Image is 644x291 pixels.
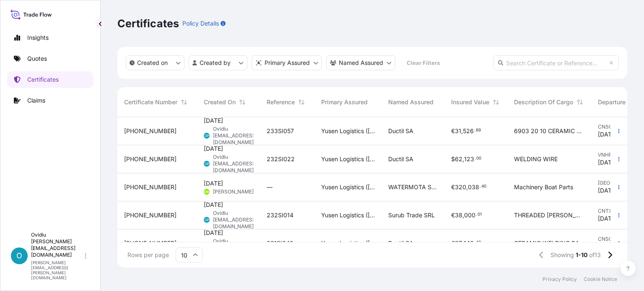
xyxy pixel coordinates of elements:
button: cargoOwner Filter options [326,55,395,70]
p: Created on [137,59,168,67]
span: Ovidiu [EMAIL_ADDRESS][DOMAIN_NAME] [213,238,257,258]
button: Sort [296,97,306,107]
p: Ovidiu [PERSON_NAME][EMAIL_ADDRESS][DOMAIN_NAME] [31,232,83,258]
span: , [466,184,468,190]
button: Sort [491,97,501,107]
button: createdBy Filter options [189,55,247,70]
p: [PERSON_NAME][EMAIL_ADDRESS][PERSON_NAME][DOMAIN_NAME] [31,260,83,280]
span: Insured Value [451,98,489,106]
span: Showing [551,251,574,259]
span: [DATE] [598,214,617,223]
p: Clear Filters [407,59,440,67]
span: Surub Trade SRL [388,211,435,219]
span: Yusen Logistics ([GEOGRAPHIC_DATA]) S.R.L. [321,211,375,219]
span: Yusen Logistics ([GEOGRAPHIC_DATA]) S.R.L. [321,155,375,163]
span: 123 [464,156,474,162]
span: € [451,212,455,218]
span: [PHONE_NUMBER] [124,239,177,247]
span: Yusen Logistics ([GEOGRAPHIC_DATA]) S.R.L. [321,183,375,191]
button: Sort [575,97,585,107]
span: 000 [464,212,475,218]
span: MB [204,188,209,196]
p: Privacy Policy [543,276,577,283]
button: Sort [237,97,247,107]
span: Ovidiu [EMAIL_ADDRESS][DOMAIN_NAME] [213,210,257,230]
span: , [462,156,464,162]
span: 6903 20 10 CERAMIC WELDING BACKUP [514,127,584,135]
span: 31 [455,128,461,134]
span: , [462,212,464,218]
span: [DATE] [204,229,223,237]
span: 00 [476,157,481,160]
span: Ductil SA [388,155,413,163]
span: [PERSON_NAME] [213,188,254,195]
span: Ductil SA [388,127,413,135]
span: 526 [463,128,474,134]
span: 38 [455,212,462,218]
span: , [462,240,464,246]
span: Reference [267,98,295,106]
span: Description Of Cargo [514,98,573,106]
span: [DATE] [598,130,617,139]
input: Search Certificate or Reference... [493,55,619,70]
span: . [475,157,476,160]
span: [DATE] [598,186,617,195]
span: 231SI049 [267,239,293,247]
p: Primary Assured [265,59,310,67]
span: OP [205,131,209,140]
span: . [474,241,475,244]
span: . [474,129,475,132]
span: 148 [464,240,474,246]
span: [DATE] [204,144,223,153]
span: [PHONE_NUMBER] [124,183,177,191]
span: 232SI022 [267,155,295,163]
a: Cookie Notice [584,276,617,283]
span: Ductil SA [388,239,413,247]
a: Certificates [7,71,93,88]
span: Yusen Logistics ([GEOGRAPHIC_DATA]) S.R.L. [321,127,375,135]
p: Policy Details [182,19,219,28]
span: CERAMIC WELDING BACKING [514,239,584,247]
span: of 13 [589,251,601,259]
p: Certificates [27,75,59,84]
span: THREADED [PERSON_NAME] [514,211,584,219]
span: 01 [478,213,482,216]
span: Created On [204,98,236,106]
p: Named Assured [339,59,383,67]
span: [DATE] [598,158,617,167]
span: Departure [598,98,626,106]
span: Named Assured [388,98,434,106]
span: 232SI014 [267,211,293,219]
span: € [451,240,455,246]
span: . [476,213,477,216]
span: Rows per page [127,251,169,259]
span: Certificate Number [124,98,177,106]
button: Clear Filters [400,56,447,70]
span: Ovidiu [EMAIL_ADDRESS][DOMAIN_NAME] [213,126,257,146]
button: distributor Filter options [252,55,322,70]
span: O [16,252,22,260]
button: createdOn Filter options [126,55,184,70]
span: [PHONE_NUMBER] [124,127,177,135]
span: [DATE] [204,179,223,188]
span: $ [451,156,455,162]
span: € [451,184,455,190]
span: OP [205,160,209,168]
span: 40 [481,185,486,188]
button: Sort [179,97,189,107]
span: [DATE] [204,116,223,125]
span: [PHONE_NUMBER] [124,211,177,219]
span: WATERMOTA SRL [388,183,438,191]
p: Claims [27,96,45,105]
span: Ovidiu [EMAIL_ADDRESS][DOMAIN_NAME] [213,154,257,174]
span: 1-10 [576,251,587,259]
span: [PHONE_NUMBER] [124,155,177,163]
span: 233SI057 [267,127,294,135]
a: Quotes [7,50,93,67]
span: — [267,183,273,191]
span: 37 [455,240,462,246]
p: Quotes [27,54,47,63]
span: Machinery Boat Parts [514,183,573,191]
p: Certificates [117,17,179,30]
